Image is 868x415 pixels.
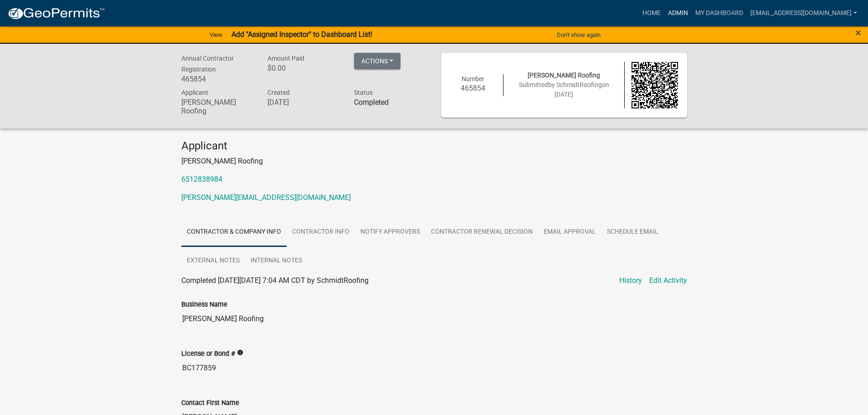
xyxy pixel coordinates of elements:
a: 6512838984 [181,175,222,184]
h6: $0.00 [267,64,340,72]
a: Edit Activity [649,275,687,286]
span: Submitted on [DATE] [519,81,609,98]
h6: 465854 [450,84,497,92]
h6: [PERSON_NAME] Roofing [181,98,254,115]
a: History [619,275,642,286]
img: QR code [632,62,678,108]
a: [EMAIL_ADDRESS][DOMAIN_NAME] [747,5,861,22]
button: Don't show again [553,27,604,42]
span: Completed [DATE][DATE] 7:04 AM CDT by SchmidtRoofing [181,276,369,285]
p: [PERSON_NAME] Roofing [181,156,687,167]
span: Created [267,89,290,96]
span: Annual Contractor Registration [181,55,234,73]
span: Status [354,89,373,96]
strong: Completed [354,98,389,107]
a: Contractor Renewal Decision [426,218,538,247]
button: Actions [354,53,401,69]
a: Contractor Info [287,218,355,247]
h6: 465854 [181,75,254,83]
span: Number [462,75,484,82]
a: Admin [664,5,692,22]
span: × [855,26,861,39]
a: Contractor & Company Info [181,218,287,247]
a: External Notes [181,246,245,276]
span: [PERSON_NAME] Roofing [528,72,600,79]
a: Notify Approvers [355,218,426,247]
label: Business Name [181,302,227,308]
i: info [237,349,243,356]
a: [PERSON_NAME][EMAIL_ADDRESS][DOMAIN_NAME] [181,193,351,202]
a: My Dashboard [692,5,747,22]
label: Contact First Name [181,400,239,406]
a: Home [639,5,664,22]
h6: [DATE] [267,98,340,107]
span: Applicant [181,89,208,96]
a: Schedule Email [601,218,664,247]
span: by SchmidtRoofing [548,81,602,88]
span: Amount Paid [267,55,304,62]
button: Close [855,27,861,38]
a: View [206,27,226,42]
h4: Applicant [181,139,687,153]
strong: Add "Assigned Inspector" to Dashboard List! [231,30,372,39]
a: Internal Notes [245,246,308,276]
label: License or Bond # [181,351,235,357]
a: Email Approval [538,218,601,247]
